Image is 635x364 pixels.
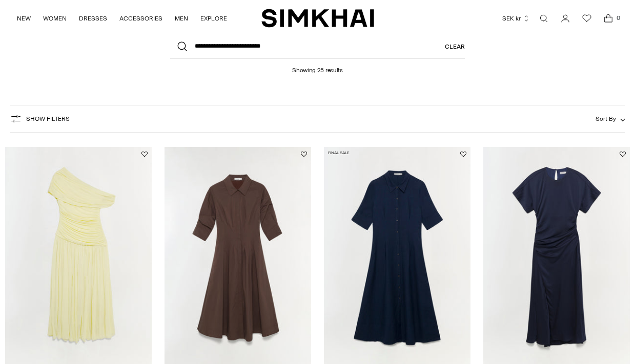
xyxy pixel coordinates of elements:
a: SIMKHAI [261,8,374,28]
a: Open search modal [534,8,554,29]
a: Go to the account page [555,8,576,29]
a: WOMEN [43,7,67,30]
a: Clear [445,34,465,59]
span: 0 [613,13,623,23]
button: Show Filters [10,111,70,127]
a: ACCESSORIES [119,7,162,30]
a: NEW [17,7,31,30]
span: Sort By [596,115,616,122]
a: Wishlist [577,8,597,29]
span: Show Filters [26,115,70,122]
a: EXPLORE [200,7,227,30]
button: Search [170,34,195,59]
button: SEK kr [502,7,530,30]
a: MEN [175,7,188,30]
a: DRESSES [79,7,107,30]
a: Open cart modal [598,8,619,29]
button: Sort By [596,113,625,124]
h1: Showing 25 results [292,59,343,74]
